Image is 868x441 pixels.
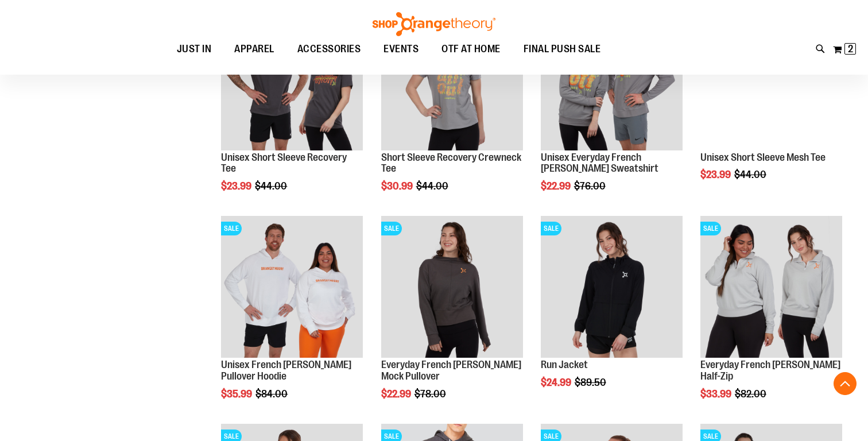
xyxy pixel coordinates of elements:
span: SALE [700,222,721,235]
button: Back To Top [834,372,857,395]
a: OTF AT HOME [430,36,512,63]
a: Product image for Everyday French Terry 1/2 ZipSALE [700,216,842,359]
a: Everyday French [PERSON_NAME] Mock Pullover [381,359,521,382]
span: $76.00 [574,180,607,192]
span: OTF AT HOME [441,36,501,62]
span: SALE [221,222,242,235]
img: Product image for Everyday French Terry 1/2 Zip [700,216,842,358]
span: $23.99 [700,169,733,180]
a: Product image for Unisex French Terry Pullover HoodieSALE [221,216,363,359]
span: $84.00 [255,388,289,400]
a: Unisex French [PERSON_NAME] Pullover Hoodie [221,359,351,382]
span: FINAL PUSH SALE [524,36,601,62]
a: Unisex Short Sleeve Recovery Tee [221,152,347,175]
a: APPAREL [223,36,286,63]
a: ACCESSORIES [286,36,373,63]
a: Product image for Run JacketSALE [541,216,683,359]
a: Product image for Everyday French Terry Crop Mock PulloverSALE [381,216,523,359]
img: Product image for Unisex Short Sleeve Recovery Tee [221,8,363,150]
span: $44.00 [416,180,450,192]
a: EVENTS [372,36,430,63]
span: $22.99 [541,180,572,192]
span: $22.99 [381,388,413,400]
a: FINAL PUSH SALE [512,36,613,62]
span: SALE [541,222,561,235]
img: Product image for Unisex Everyday French Terry Crewneck Sweatshirt [541,8,683,150]
span: $23.99 [221,180,253,192]
span: $33.99 [700,388,733,400]
img: Product image for Run Jacket [541,216,683,358]
span: JUST IN [177,36,212,62]
img: Short Sleeve Recovery Crewneck Tee primary image [381,8,523,150]
a: Product image for Unisex Short Sleeve Mesh TeeSALE [700,8,842,152]
a: Everyday French [PERSON_NAME] Half-Zip [700,359,840,382]
span: 2 [848,43,853,55]
div: product [215,210,369,429]
span: $89.50 [575,377,608,388]
a: Short Sleeve Recovery Crewneck Tee [381,152,521,175]
span: $44.00 [255,180,289,192]
span: $35.99 [221,388,254,400]
div: product [215,2,369,221]
span: $82.00 [735,388,768,400]
div: product [535,2,688,221]
span: EVENTS [383,36,418,62]
a: Product image for Unisex Short Sleeve Recovery TeeSALE [221,8,363,152]
span: $44.00 [734,169,768,180]
a: Run Jacket [541,359,588,370]
div: product [535,210,688,417]
div: product [375,210,529,429]
a: Product image for Unisex Everyday French Terry Crewneck SweatshirtSALE [541,8,683,152]
a: JUST IN [165,36,223,63]
div: product [695,2,848,210]
span: $30.99 [381,180,414,192]
span: SALE [381,222,402,235]
img: Product image for Everyday French Terry Crop Mock Pullover [381,216,523,358]
img: Product image for Unisex French Terry Pullover Hoodie [221,216,363,358]
img: Shop Orangetheory [371,12,497,36]
span: ACCESSORIES [297,36,361,62]
a: Short Sleeve Recovery Crewneck Tee primary imageSALE [381,8,523,152]
a: Unisex Everyday French [PERSON_NAME] Sweatshirt [541,152,658,175]
span: $24.99 [541,377,573,388]
a: Unisex Short Sleeve Mesh Tee [700,152,826,163]
span: $78.00 [414,388,448,400]
div: product [375,2,529,221]
span: APPAREL [234,36,274,62]
div: product [695,210,848,429]
img: Product image for Unisex Short Sleeve Mesh Tee [700,8,842,150]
